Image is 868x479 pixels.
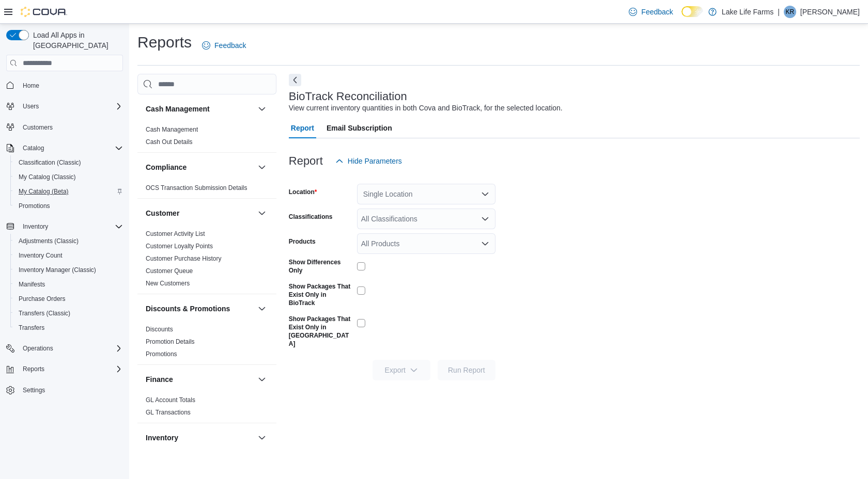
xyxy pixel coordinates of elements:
span: Settings [23,386,45,394]
button: Catalog [19,142,48,154]
a: GL Transactions [146,409,191,416]
a: Feedback [198,35,250,56]
button: Transfers (Classic) [10,306,127,321]
span: Email Subscription [327,118,392,138]
button: Reports [2,362,127,376]
span: Classification (Classic) [19,158,81,167]
a: Cash Management [146,126,198,133]
span: Transfers [14,322,123,334]
div: Finance [137,394,276,423]
span: Promotions [146,350,177,358]
a: Discounts [146,326,173,333]
a: Promotion Details [146,338,195,345]
button: Cash Management [256,103,268,115]
a: Customer Queue [146,267,193,275]
span: Purchase Orders [19,295,66,303]
button: Reports [19,363,49,375]
button: Users [2,99,127,114]
a: Customer Loyalty Points [146,243,213,250]
button: Inventory [2,219,127,234]
div: View current inventory quantities in both Cova and BioTrack, for the selected location. [289,103,563,114]
span: Reports [23,365,44,373]
a: Customer Purchase History [146,255,222,262]
nav: Complex example [6,73,123,424]
button: Inventory [146,433,254,443]
label: Location [289,188,317,196]
button: Hide Parameters [331,151,406,171]
span: GL Transactions [146,408,191,417]
button: Inventory [19,220,52,233]
span: Settings [19,384,123,396]
label: Show Packages That Exist Only in [GEOGRAPHIC_DATA] [289,315,353,348]
a: Purchase Orders [14,293,70,305]
span: Inventory [19,220,123,233]
button: Promotions [10,199,127,213]
a: Promotions [14,200,54,212]
span: Promotion Details [146,338,195,346]
button: Open list of options [481,190,489,198]
button: Export [373,360,430,380]
span: Feedback [641,7,673,17]
a: Transfers [14,322,49,334]
button: Discounts & Promotions [256,302,268,315]
img: Cova [21,7,67,17]
button: Users [19,100,43,113]
h1: Reports [137,32,192,53]
span: GL Account Totals [146,396,195,404]
span: Inventory Count [14,249,123,262]
a: Inventory Count [14,249,67,262]
span: Customer Purchase History [146,254,222,263]
button: Inventory Manager (Classic) [10,263,127,277]
span: Users [19,100,123,113]
label: Show Packages That Exist Only in BioTrack [289,282,353,307]
button: Next [289,74,301,86]
span: Promotions [19,202,50,210]
span: KR [786,6,795,18]
span: Customer Loyalty Points [146,242,213,250]
span: My Catalog (Beta) [19,187,69,196]
a: Customers [19,121,57,134]
span: Cash Management [146,125,198,134]
a: GL Account Totals [146,396,195,404]
span: My Catalog (Classic) [14,171,123,183]
button: Adjustments (Classic) [10,234,127,248]
div: Kate Rossow [784,6,796,18]
span: Customers [23,123,53,132]
div: Customer [137,228,276,294]
span: Run Report [448,365,485,375]
button: Open list of options [481,239,489,248]
span: Export [379,360,424,380]
button: Discounts & Promotions [146,304,254,314]
button: Finance [256,373,268,386]
span: Transfers (Classic) [19,309,70,317]
span: Home [19,78,123,91]
h3: Inventory [146,433,178,443]
label: Classifications [289,213,333,221]
span: Operations [19,342,123,355]
a: Settings [19,384,49,396]
span: Inventory Count [19,251,63,260]
span: Customer Activity List [146,230,205,238]
span: Purchase Orders [14,293,123,305]
button: My Catalog (Classic) [10,170,127,184]
span: Customer Queue [146,267,193,275]
a: Classification (Classic) [14,156,85,169]
a: Inventory Manager (Classic) [14,264,100,276]
h3: Customer [146,208,179,218]
button: Compliance [256,161,268,173]
span: Inventory Manager (Classic) [19,266,96,274]
button: Classification (Classic) [10,155,127,170]
button: Inventory [256,432,268,444]
button: Customer [146,208,254,218]
button: Purchase Orders [10,292,127,306]
button: Home [2,77,127,92]
a: Feedback [625,2,677,22]
div: Cash Management [137,123,276,152]
span: My Catalog (Beta) [14,185,123,198]
span: Hide Parameters [348,156,402,166]
button: Finance [146,374,254,385]
h3: Finance [146,374,173,385]
button: Compliance [146,162,254,172]
input: Dark Mode [681,6,703,17]
a: My Catalog (Beta) [14,185,73,198]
